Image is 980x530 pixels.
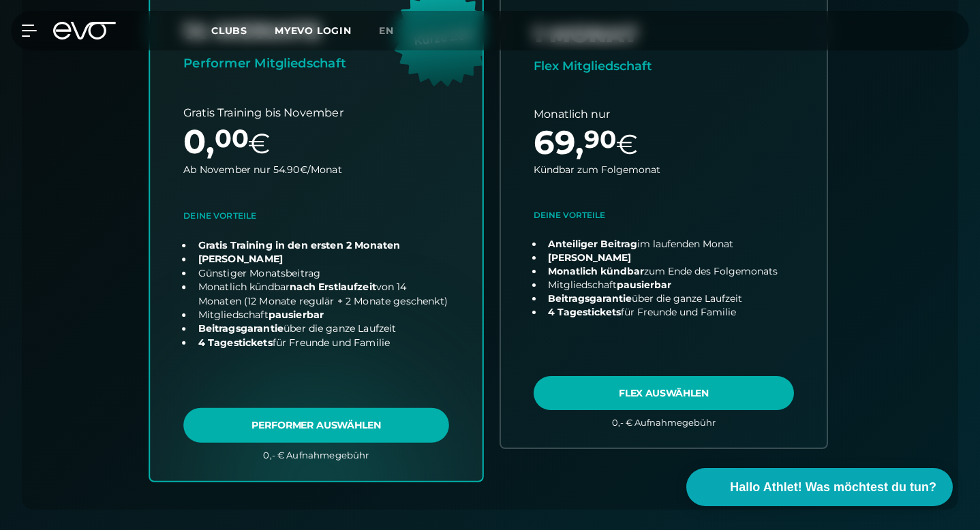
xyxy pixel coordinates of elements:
a: Clubs [211,24,275,37]
a: MYEVO LOGIN [275,25,352,37]
span: Clubs [211,25,247,37]
span: Hallo Athlet! Was möchtest du tun? [730,478,936,497]
span: en [379,25,394,37]
button: Hallo Athlet! Was möchtest du tun? [686,468,953,506]
a: en [379,23,410,39]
